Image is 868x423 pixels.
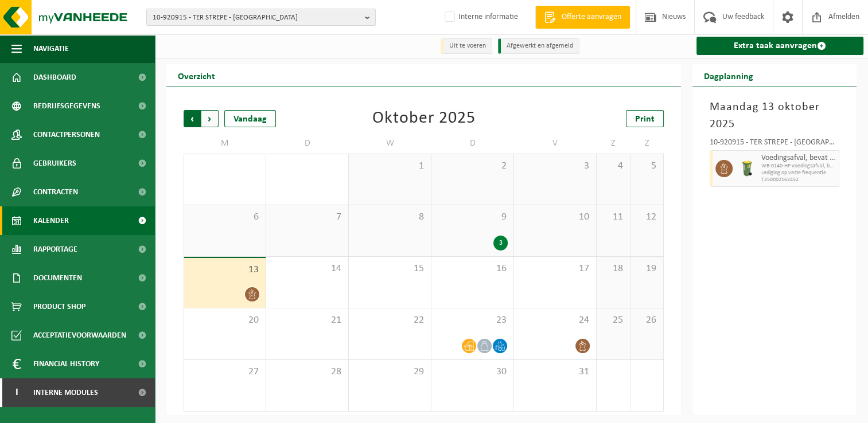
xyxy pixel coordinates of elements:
[166,64,227,87] h2: Overzicht
[33,350,99,378] span: Financial History
[602,263,624,275] span: 18
[355,314,425,327] span: 22
[696,37,863,55] a: Extra taak aanvragen
[266,133,349,154] td: D
[710,99,839,133] h3: Maandag 13 oktober 2025
[761,163,836,170] span: WB-0140-HP voedingsafval, bevat producten van dierlijke oors
[224,110,276,127] div: Vandaag
[636,211,658,224] span: 12
[520,366,590,378] span: 31
[738,160,756,177] img: WB-0140-HPE-GN-50
[514,133,597,154] td: V
[437,211,508,224] span: 9
[636,314,658,327] span: 26
[33,149,76,178] span: Gebruikers
[11,378,22,407] span: I
[190,314,260,327] span: 20
[372,110,476,127] div: Oktober 2025
[33,34,69,63] span: Navigatie
[184,133,266,154] td: M
[190,366,260,378] span: 27
[33,92,100,120] span: Bedrijfsgegevens
[559,11,624,23] span: Offerte aanvragen
[437,366,508,378] span: 30
[272,263,342,275] span: 14
[498,38,579,54] li: Afgewerkt en afgemeld
[190,264,260,276] span: 13
[153,9,360,26] span: 10-920915 - TER STREPE - [GEOGRAPHIC_DATA]
[602,160,624,173] span: 4
[201,110,219,127] span: Volgende
[431,133,514,154] td: D
[635,115,655,124] span: Print
[520,211,590,224] span: 10
[355,263,425,275] span: 15
[272,211,342,224] span: 7
[355,160,425,173] span: 1
[636,160,658,173] span: 5
[146,9,376,26] button: 10-920915 - TER STREPE - [GEOGRAPHIC_DATA]
[493,236,508,250] div: 3
[33,235,77,264] span: Rapportage
[761,177,836,183] span: T250002162452
[190,211,260,224] span: 6
[441,38,492,54] li: Uit te voeren
[597,133,630,154] td: Z
[442,9,518,26] label: Interne informatie
[33,178,78,206] span: Contracten
[33,206,69,235] span: Kalender
[630,133,664,154] td: Z
[33,264,82,292] span: Documenten
[272,314,342,327] span: 21
[272,366,342,378] span: 28
[626,110,664,127] a: Print
[33,292,85,321] span: Product Shop
[33,321,126,350] span: Acceptatievoorwaarden
[33,120,100,149] span: Contactpersonen
[355,211,425,224] span: 8
[33,63,76,92] span: Dashboard
[520,263,590,275] span: 17
[349,133,431,154] td: W
[761,170,836,177] span: Lediging op vaste frequentie
[636,263,658,275] span: 19
[437,314,508,327] span: 23
[761,154,836,163] span: Voedingsafval, bevat producten van dierlijke oorsprong, onverpakt, categorie 3
[602,211,624,224] span: 11
[520,160,590,173] span: 3
[437,263,508,275] span: 16
[710,139,839,150] div: 10-920915 - TER STREPE - [GEOGRAPHIC_DATA]
[520,314,590,327] span: 24
[184,110,201,127] span: Vorige
[355,366,425,378] span: 29
[535,6,630,29] a: Offerte aanvragen
[33,378,98,407] span: Interne modules
[602,314,624,327] span: 25
[437,160,508,173] span: 2
[692,64,765,87] h2: Dagplanning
